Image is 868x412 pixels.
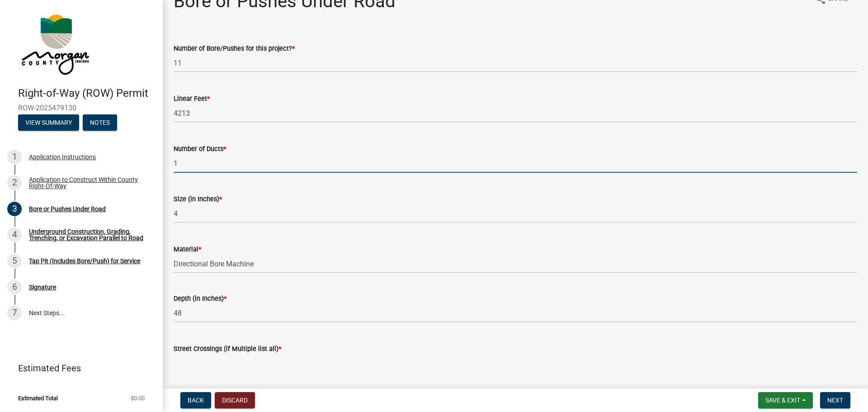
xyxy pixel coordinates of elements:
[820,392,850,408] button: Next
[7,306,22,320] div: 7
[29,206,106,212] div: Bore or Pushes Under Road
[7,359,148,377] a: Estimated Fees
[180,392,211,408] button: Back
[18,9,91,77] img: Morgan County, Indiana
[7,175,22,190] div: 2
[174,196,222,203] label: Size (in Inches)
[7,280,22,294] div: 6
[7,254,22,268] div: 5
[174,146,226,152] label: Number of Ducts
[827,397,843,404] span: Next
[174,346,281,352] label: Street Crossings (if Multiple list all)
[29,228,148,241] div: Underground Construction, Grading, Trenching, or Excavation Parallel to Road
[174,46,295,52] label: Number of Bore/Pushes for this project?
[765,397,800,404] span: Save & Exit
[174,96,210,102] label: Linear Feet
[215,392,255,408] button: Discard
[18,87,156,100] h4: Right-of-Way (ROW) Permit
[29,284,56,290] div: Signature
[18,395,58,401] span: Estimated Total
[7,150,22,164] div: 1
[29,258,140,264] div: Tap Pit (Includes Bore/Push) for Service
[83,119,117,127] wm-modal-confirm: Notes
[174,296,226,302] label: Depth (in Inches)
[29,176,148,189] div: Application to Construct Within County Right-Of-Way
[7,202,22,216] div: 3
[29,154,96,160] div: Application Instructions
[18,119,79,127] wm-modal-confirm: Summary
[174,246,201,253] label: Material
[83,114,117,131] button: Notes
[188,397,204,404] span: Back
[18,114,79,131] button: View Summary
[18,104,145,112] span: ROW-2025479130
[758,392,813,408] button: Save & Exit
[131,395,145,401] span: $0.00
[7,227,22,242] div: 4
